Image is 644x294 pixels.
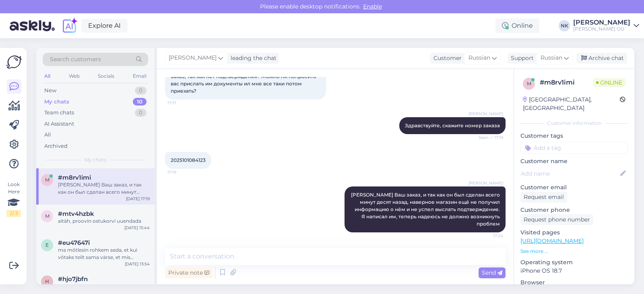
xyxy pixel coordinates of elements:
[167,100,198,106] span: 17:17
[131,71,148,81] div: Email
[469,111,503,117] span: [PERSON_NAME]
[58,174,91,181] span: #m8rv1imi
[573,26,630,32] div: [PERSON_NAME] OÜ
[469,54,490,62] span: Russian
[482,269,502,276] span: Send
[45,278,49,284] span: h
[6,181,21,217] div: Look Here
[520,267,628,275] p: iPhone OS 18.7
[520,258,628,267] p: Operating system
[593,78,625,87] span: Online
[520,132,628,140] p: Customer tags
[96,71,116,81] div: Socials
[58,275,88,283] span: #hjo7jbfn
[473,233,503,239] span: 17:24
[405,122,500,128] span: Здравствуйте, скажите номер заказа
[361,3,384,10] span: Enable
[469,180,503,186] span: [PERSON_NAME]
[521,169,619,178] input: Add name
[67,71,81,81] div: Web
[61,17,78,34] img: explore-ai
[133,98,147,106] div: 10
[520,120,628,127] div: Customer information
[573,19,630,26] div: [PERSON_NAME]
[520,228,628,237] p: Visited pages
[167,169,198,175] span: 17:19
[81,19,128,33] a: Explore AI
[351,192,501,227] span: [PERSON_NAME] Ваш заказ, и так как он был сделан всего минут десят назад, наверное магазин ещё не...
[43,71,52,81] div: All
[45,242,49,248] span: e
[541,54,562,62] span: Russian
[135,109,147,117] div: 0
[44,120,74,128] div: AI Assistant
[520,192,567,203] div: Request email
[520,237,584,244] a: [URL][DOMAIN_NAME]
[520,142,628,154] input: Add a tag
[44,109,74,117] div: Team chats
[495,19,539,33] div: Online
[573,19,639,32] a: [PERSON_NAME][PERSON_NAME] OÜ
[135,87,147,95] div: 0
[520,278,628,287] p: Browser
[527,81,531,87] span: m
[520,248,628,255] p: See more ...
[171,157,206,163] span: 2025101084123
[6,54,22,70] img: Askly Logo
[125,261,150,267] div: [DATE] 13:54
[126,196,150,202] div: [DATE] 17:19
[44,131,51,139] div: All
[520,206,628,214] p: Customer phone
[45,213,50,219] span: m
[540,78,593,87] div: # m8rv1imi
[520,214,593,225] div: Request phone number
[58,239,90,246] span: #eu47647i
[227,54,277,62] div: leading the chat
[44,142,68,150] div: Archived
[45,177,50,183] span: m
[85,156,106,164] span: My chats
[58,246,150,261] div: ma mõtlesin rohkem seda, et kui võtaks teilt sama värse, et mis pakkuda oleks ja kas saaksite nen...
[520,183,628,192] p: Customer email
[520,157,628,166] p: Customer name
[165,267,213,278] div: Private note
[576,53,627,64] div: Archive chat
[473,135,503,141] span: Seen ✓ 17:19
[58,217,150,225] div: aitäh, proovin ostukorvi uuendada
[169,54,217,62] span: [PERSON_NAME]
[523,95,620,112] div: [GEOGRAPHIC_DATA], [GEOGRAPHIC_DATA]
[44,87,56,95] div: New
[559,20,570,31] div: NK
[44,98,69,106] div: My chats
[124,225,150,231] div: [DATE] 15:44
[508,54,534,62] div: Support
[6,210,21,217] div: 2 / 3
[58,210,94,217] span: #mtv4hzbk
[58,181,150,196] div: [PERSON_NAME] Ваш заказ, и так как он был сделан всего минут десят назад, наверное магазин ещё не...
[50,55,101,64] span: Search customers
[430,54,462,62] div: Customer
